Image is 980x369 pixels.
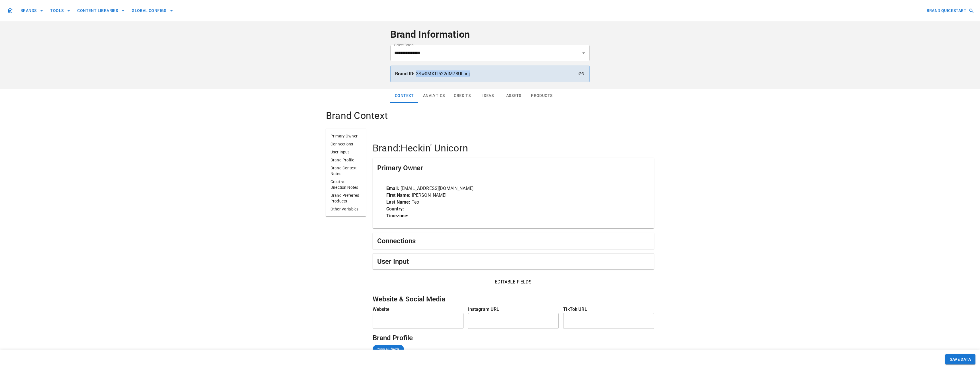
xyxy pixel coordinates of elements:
p: Teo [386,199,640,206]
p: User Input [330,149,361,155]
button: BRANDS [18,5,46,16]
button: GLOBAL CONFIGS [129,5,175,16]
p: Brand Preferred Products [330,192,361,204]
button: SAVE DATA [945,354,975,365]
strong: Timezone: [386,213,409,218]
p: [PERSON_NAME] [386,192,640,199]
div: Copy all fields [373,345,404,354]
p: Brand Context Notes [330,165,361,177]
button: Assets [501,89,526,103]
strong: Last Name: [386,199,411,205]
strong: Brand ID: [395,71,415,76]
h5: Connections [377,236,416,246]
h5: Brand Profile [373,333,654,342]
p: Other Variables [330,206,361,212]
button: Context [390,89,418,103]
p: Connections [330,141,361,147]
button: TOOLS [48,5,73,16]
strong: Email: [386,186,399,191]
p: Instagram URL [468,306,559,313]
div: User Input [373,254,654,269]
strong: First Name: [386,192,411,198]
h5: Primary Owner [377,163,423,173]
p: Creative Direction Notes [330,179,361,190]
div: Primary Owner [373,158,654,178]
h4: Brand Context [326,110,654,122]
p: Website [373,306,464,313]
button: Analytics [418,89,450,103]
p: Primary Owner [330,133,361,139]
p: Brand Profile [330,157,361,163]
p: 3Sw0MXTl522dM78ULbuj [395,70,585,77]
h4: Brand: Heckin' Unicorn [373,142,654,154]
button: BRAND QUICKSTART [924,5,975,16]
h5: User Input [377,257,409,266]
button: Open [580,49,588,57]
div: Connections [373,233,654,249]
button: Ideas [475,89,501,103]
button: Products [526,89,557,103]
button: CONTENT LIBRARIES [75,5,127,16]
span: Copy all fields [373,346,403,352]
strong: Country: [386,206,404,212]
p: TikTok URL [563,306,654,313]
h5: Website & Social Media [373,295,654,304]
button: Credits [449,89,475,103]
label: Select Brand [394,42,414,47]
h4: Brand Information [390,29,590,40]
span: EDITABLE FIELDS [492,279,534,285]
p: [EMAIL_ADDRESS][DOMAIN_NAME] [386,185,640,192]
